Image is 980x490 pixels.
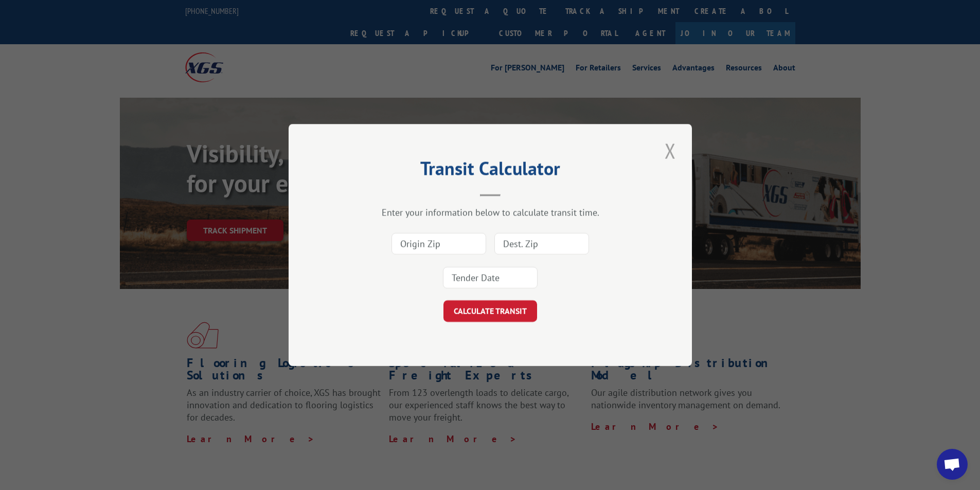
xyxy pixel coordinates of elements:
[662,137,679,165] button: Close modal
[391,233,486,255] input: Origin Zip
[937,449,968,480] a: Open chat
[443,300,537,322] button: CALCULATE TRANSIT
[340,161,640,181] h2: Transit Calculator
[340,207,640,219] div: Enter your information below to calculate transit time.
[494,233,589,255] input: Dest. Zip
[443,267,538,288] input: Tender Date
